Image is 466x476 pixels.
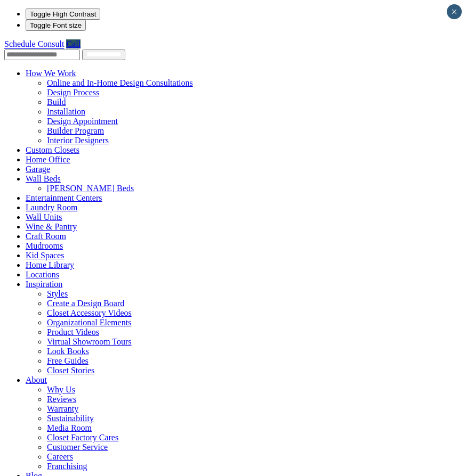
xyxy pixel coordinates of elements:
a: Closet Stories [47,366,94,375]
a: Create a Design Board [47,299,124,308]
a: Wall Units [26,212,62,221]
a: Build [47,97,66,106]
a: Home Office [26,155,70,164]
input: Enter your Zip code [4,50,80,60]
a: Inspiration [26,280,62,289]
button: Toggle Font size [26,20,86,31]
button: Close [447,4,462,19]
a: Design Process [47,88,99,97]
a: Custom Closets [26,145,79,154]
a: Home Library [26,260,74,269]
a: Call [66,39,81,48]
a: Organizational Elements [47,318,131,327]
a: Kid Spaces [26,251,64,260]
a: [PERSON_NAME] Beds [47,184,134,193]
a: Reviews [47,395,76,404]
a: How We Work [26,69,76,78]
a: Warranty [47,404,78,413]
a: Free Guides [47,356,89,365]
button: Toggle High Contrast [26,9,100,20]
a: Installation [47,107,85,116]
a: Builder Program [47,126,104,135]
a: Closet Accessory Videos [47,308,132,317]
a: Styles [47,289,68,298]
a: Interior Designers [47,136,109,145]
a: Laundry Room [26,203,77,212]
a: Product Videos [47,327,99,337]
span: Toggle Font size [30,21,82,29]
a: Craft Room [26,232,66,241]
a: Garage [26,165,50,174]
a: Look Books [47,347,89,356]
a: Online and In-Home Design Consultations [47,78,193,87]
a: Schedule Consult [4,39,64,48]
a: Customer Service [47,442,108,452]
a: Locations [26,270,59,279]
a: Careers [47,452,73,461]
a: Media Room [47,423,92,432]
a: Why Us [47,385,75,394]
a: Wall Beds [26,174,61,183]
a: Closet Factory Cares [47,433,118,442]
a: Design Appointment [47,117,118,126]
a: Wine & Pantry [26,222,77,231]
input: Submit button for Find Location [82,50,125,60]
a: Sustainability [47,414,94,423]
a: Virtual Showroom Tours [47,337,132,346]
a: Franchising [47,462,87,471]
a: Entertainment Centers [26,193,102,202]
a: About [26,375,47,384]
span: Toggle High Contrast [30,10,96,18]
a: Mudrooms [26,241,63,250]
